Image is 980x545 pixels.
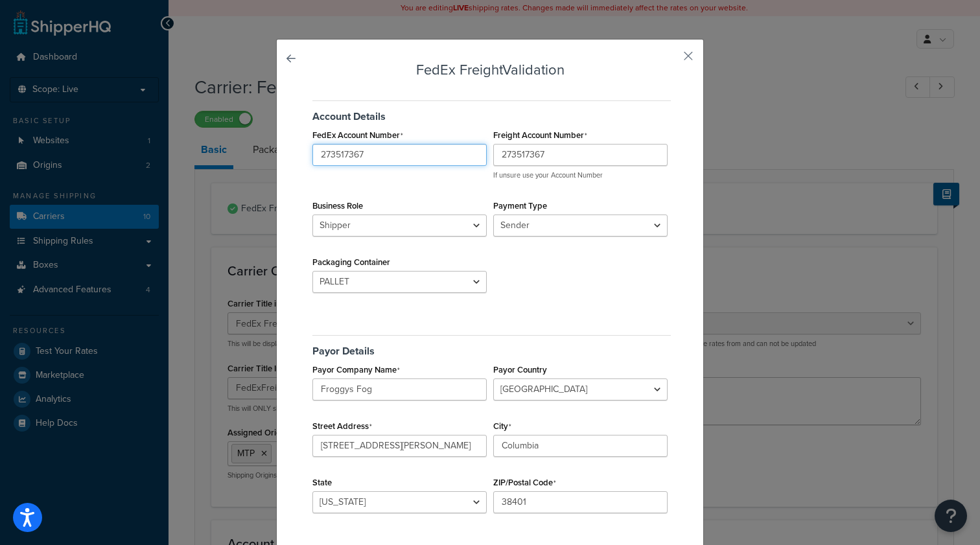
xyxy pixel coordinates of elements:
[493,478,556,488] label: ZIP/Postal Code
[312,201,363,211] label: Business Role
[312,100,671,122] h5: Account Details
[493,421,511,432] label: City
[312,365,400,375] label: Payor Company Name
[493,170,668,180] p: If unsure use your Account Number
[312,257,390,267] label: Packaging Container
[312,478,332,487] label: State
[493,201,547,211] label: Payment Type
[312,130,403,141] label: FedEx Account Number
[312,421,372,432] label: Street Address
[493,365,547,375] label: Payor Country
[309,62,671,78] h3: FedEx Freight Validation
[493,130,587,141] label: Freight Account Number
[312,335,671,357] h5: Payor Details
